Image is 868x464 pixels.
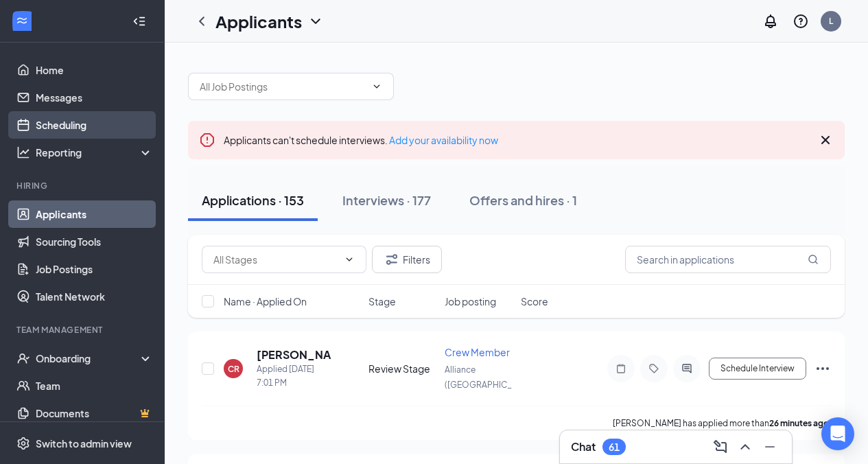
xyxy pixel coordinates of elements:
button: ComposeMessage [709,436,731,458]
div: Hiring [16,180,150,192]
span: Alliance ([GEOGRAPHIC_DATA]) [445,364,537,390]
svg: Minimize [762,439,778,455]
p: [PERSON_NAME] has applied more than . [613,417,831,429]
div: Team Management [16,324,150,336]
svg: Notifications [762,13,779,30]
div: Reporting [36,146,154,159]
div: Review Stage [368,362,436,375]
svg: Analysis [16,146,30,159]
span: Job posting [445,294,496,308]
span: Applicants can't schedule interviews. [224,134,498,146]
button: Filter Filters [372,246,442,273]
input: Search in applications [625,246,831,273]
svg: Cross [817,132,834,148]
h3: Chat [571,439,596,454]
div: CR [228,363,239,375]
a: Add your availability now [389,134,498,146]
a: Scheduling [36,111,153,139]
a: Talent Network [36,283,153,310]
div: L [829,15,833,27]
div: Applied [DATE] 7:01 PM [257,362,331,390]
div: Open Intercom Messenger [821,417,854,450]
input: All Job Postings [200,79,366,94]
svg: UserCheck [16,351,30,365]
a: DocumentsCrown [36,399,153,427]
a: Home [36,56,153,84]
svg: Ellipses [814,360,831,377]
svg: WorkstreamLogo [15,14,29,27]
svg: ChevronDown [344,254,355,265]
div: Switch to admin view [36,437,132,450]
a: Team [36,372,153,399]
span: Score [521,294,548,308]
div: 61 [609,441,620,453]
svg: Collapse [132,14,146,28]
a: Job Postings [36,255,153,283]
input: All Stages [213,252,338,267]
button: Schedule Interview [709,358,806,380]
span: Crew Member [445,346,510,358]
button: Minimize [759,436,781,458]
svg: ChevronLeft [193,13,210,30]
div: Interviews · 177 [342,192,431,209]
div: Onboarding [36,351,141,365]
svg: ChevronDown [371,81,382,92]
svg: Tag [646,363,662,374]
svg: ChevronDown [307,13,324,30]
svg: MagnifyingGlass [808,254,819,265]
svg: ChevronUp [737,439,753,455]
a: Sourcing Tools [36,228,153,255]
svg: ActiveChat [679,363,695,374]
svg: ComposeMessage [712,439,729,455]
h5: [PERSON_NAME] [257,347,331,362]
svg: Settings [16,437,30,450]
span: Stage [368,294,396,308]
a: Messages [36,84,153,111]
b: 26 minutes ago [769,418,829,428]
svg: Filter [384,251,400,268]
a: Applicants [36,200,153,228]
h1: Applicants [215,10,302,33]
span: Name · Applied On [224,294,307,308]
svg: QuestionInfo [793,13,809,30]
div: Offers and hires · 1 [469,192,577,209]
svg: Note [613,363,629,374]
svg: Error [199,132,215,148]
button: ChevronUp [734,436,756,458]
div: Applications · 153 [202,192,304,209]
